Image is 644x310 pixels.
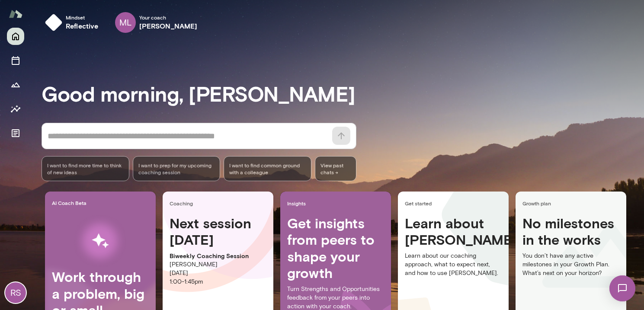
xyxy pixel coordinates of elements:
h4: Next session [DATE] [170,215,266,248]
img: AI Workflows [62,214,139,268]
div: ML [115,12,136,33]
span: Get started [405,200,505,207]
h4: Learn about [PERSON_NAME] [405,215,502,248]
span: I want to find more time to think of new ideas [47,162,124,176]
span: Insights [287,200,388,207]
h6: [PERSON_NAME] [139,21,198,31]
span: AI Coach Beta [52,199,152,206]
h4: No milestones in the works [522,215,619,252]
span: Your coach [139,14,198,21]
img: mindset [45,14,62,31]
span: Mindset [66,14,99,21]
div: MLYour coach[PERSON_NAME] [109,9,204,36]
div: I want to prep for my upcoming coaching session [133,156,221,181]
h6: reflective [66,21,99,31]
p: [DATE] [170,269,266,278]
div: RS [5,282,26,303]
button: Documents [7,125,24,142]
span: I want to prep for my upcoming coaching session [138,162,215,176]
span: I want to find common ground with a colleague [229,162,306,176]
button: Sessions [7,52,24,69]
p: Learn about our coaching approach, what to expect next, and how to use [PERSON_NAME]. [405,252,502,278]
span: Coaching [170,200,270,207]
span: View past chats -> [315,156,356,181]
h3: Good morning, [PERSON_NAME] [42,81,644,105]
p: 1:00 - 1:45pm [170,278,266,286]
button: Insights [7,100,24,118]
div: I want to find common ground with a colleague [224,156,311,181]
p: [PERSON_NAME] [170,260,266,269]
button: Home [7,28,24,45]
button: Mindsetreflective [42,9,106,36]
h4: Get insights from peers to shape your growth [287,215,384,281]
p: Biweekly Coaching Session [170,252,266,260]
span: Growth plan [522,200,623,207]
img: Mento [9,6,22,22]
p: You don’t have any active milestones in your Growth Plan. What’s next on your horizon? [522,252,619,278]
div: I want to find more time to think of new ideas [42,156,129,181]
button: Growth Plan [7,76,24,93]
